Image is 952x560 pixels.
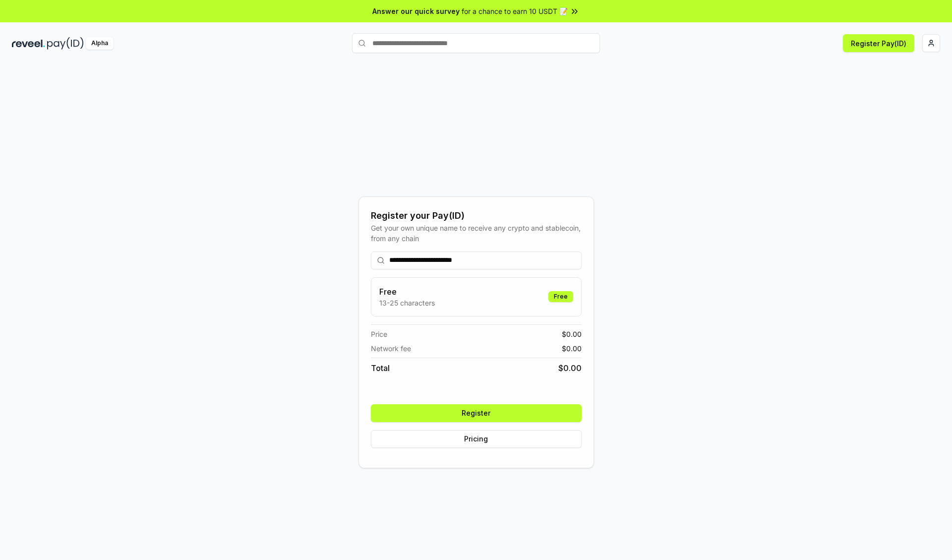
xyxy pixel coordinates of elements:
[379,286,435,298] h3: Free
[371,209,582,223] div: Register your Pay(ID)
[371,343,411,354] span: Network fee
[562,329,582,339] span: $ 0.00
[548,291,573,302] div: Free
[558,362,582,374] span: $ 0.00
[371,329,387,339] span: Price
[371,430,582,448] button: Pricing
[379,298,435,308] p: 13-25 characters
[12,37,45,50] img: reveel_dark
[371,404,582,422] button: Register
[47,37,84,50] img: pay_id
[371,223,582,244] div: Get your own unique name to receive any crypto and stablecoin, from any chain
[462,6,568,16] span: for a chance to earn 10 USDT 📝
[372,6,460,16] span: Answer our quick survey
[843,34,914,52] button: Register Pay(ID)
[562,343,582,354] span: $ 0.00
[86,37,114,50] div: Alpha
[371,362,390,374] span: Total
